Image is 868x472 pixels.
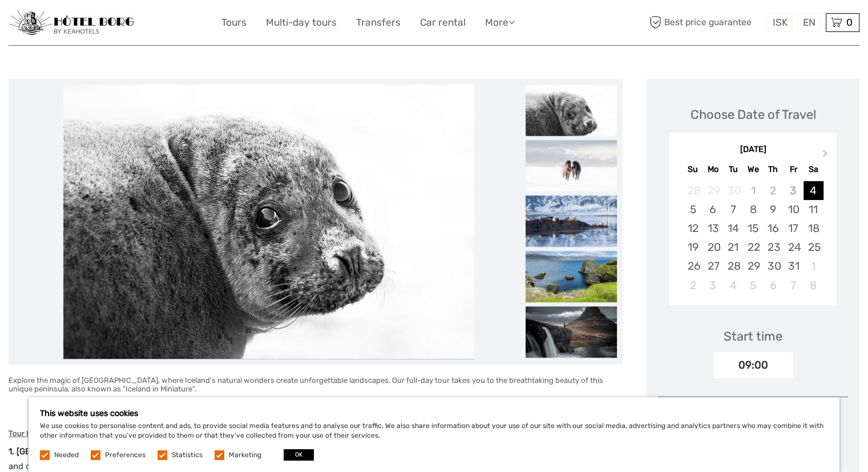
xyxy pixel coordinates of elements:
img: cbc14fd953e14ee899a2a1aff371743a_slider_thumbnail.jpg [526,195,617,247]
div: Choose Tuesday, October 21st, 2025 [723,238,743,257]
div: Sa [804,162,823,177]
strong: 1. [GEOGRAPHIC_DATA]: [9,446,106,457]
h6: Explore the magic of [GEOGRAPHIC_DATA], where Iceland's natural wonders create unforgettable land... [9,376,623,394]
div: Choose Thursday, October 23rd, 2025 [763,238,783,257]
div: Choose Wednesday, October 29th, 2025 [743,257,763,275]
div: Choose Wednesday, November 5th, 2025 [743,276,763,295]
div: Choose Sunday, October 5th, 2025 [683,200,703,219]
div: Th [763,162,783,177]
div: Su [683,162,703,177]
div: Choose Thursday, October 16th, 2025 [763,219,783,238]
a: More [485,14,515,31]
h5: This website uses cookies [40,409,828,418]
div: Fr [783,162,803,177]
button: OK [284,449,314,461]
div: Choose Monday, October 20th, 2025 [703,238,723,257]
div: Choose Thursday, November 6th, 2025 [763,276,783,295]
label: Statistics [172,450,203,460]
label: Marketing [229,450,261,460]
div: Choose Tuesday, November 4th, 2025 [723,276,743,295]
div: month 2025-10 [673,181,833,295]
div: Choose Tuesday, October 7th, 2025 [723,200,743,219]
div: Choose Friday, October 24th, 2025 [783,238,803,257]
div: EN [798,13,821,32]
div: Choose Friday, October 17th, 2025 [783,219,803,238]
div: Choose Sunday, November 2nd, 2025 [683,276,703,295]
div: Choose Friday, October 31st, 2025 [783,257,803,275]
div: Choose Wednesday, October 15th, 2025 [743,219,763,238]
div: Not available Monday, September 29th, 2025 [703,181,723,200]
div: We [743,162,763,177]
img: bdc51987041d4fc9a2de1cb5d8497536_main_slider.jpg [63,85,474,359]
div: Not available Tuesday, September 30th, 2025 [723,181,743,200]
div: Choose Saturday, October 4th, 2025 [804,181,823,200]
div: Choose Saturday, October 18th, 2025 [804,219,823,238]
div: Choose Thursday, October 30th, 2025 [763,257,783,275]
div: We use cookies to personalise content and ads, to provide social media features and to analyse ou... [29,397,839,472]
div: Not available Sunday, September 28th, 2025 [683,181,703,200]
label: Needed [54,450,79,460]
div: Choose Date of Travel [691,106,816,123]
div: Choose Sunday, October 12th, 2025 [683,219,703,238]
div: Choose Wednesday, October 22nd, 2025 [743,238,763,257]
div: Choose Friday, November 7th, 2025 [783,276,803,295]
img: bdc51987041d4fc9a2de1cb5d8497536_slider_thumbnail.jpg [526,85,617,136]
div: Choose Monday, October 27th, 2025 [703,257,723,275]
div: Choose Tuesday, October 14th, 2025 [723,219,743,238]
div: Mo [703,162,723,177]
span: 0 [845,17,854,28]
button: Next Month [817,147,835,165]
a: Tours [221,14,247,31]
div: Not available Thursday, October 2nd, 2025 [763,181,783,200]
div: [DATE] [669,144,837,156]
div: Tu [723,162,743,177]
div: Choose Monday, November 3rd, 2025 [703,276,723,295]
span: Best price guarantee [647,13,765,32]
div: Choose Monday, October 6th, 2025 [703,200,723,219]
div: Choose Tuesday, October 28th, 2025 [723,257,743,275]
div: Not available Wednesday, October 1st, 2025 [743,181,763,200]
div: Choose Saturday, November 8th, 2025 [804,276,823,295]
div: Start time [724,327,782,345]
div: Choose Sunday, October 26th, 2025 [683,257,703,275]
div: Choose Thursday, October 9th, 2025 [763,200,783,219]
img: 97-048fac7b-21eb-4351-ac26-83e096b89eb3_logo_small.jpg [9,10,134,35]
button: Open LiveChat chat widget [131,18,145,31]
div: Choose Sunday, October 19th, 2025 [683,238,703,257]
label: Preferences [105,450,146,460]
div: Choose Saturday, October 11th, 2025 [804,200,823,219]
div: Choose Monday, October 13th, 2025 [703,219,723,238]
img: b67374d2b4b84abc9d0d52d8f488bc48_slider_thumbnail.jpeg [526,306,617,358]
img: 8b095253592042c594a99de246539b94_slider_thumbnail.jpg [526,140,617,191]
a: Car rental [420,14,466,31]
div: Not available Friday, October 3rd, 2025 [783,181,803,200]
span: ISK [773,17,788,28]
div: Choose Friday, October 10th, 2025 [783,200,803,219]
p: We're away right now. Please check back later! [16,20,129,29]
a: Transfers [356,14,401,31]
div: Choose Saturday, October 25th, 2025 [804,238,823,257]
div: Choose Wednesday, October 8th, 2025 [743,200,763,219]
a: Multi-day tours [266,14,337,31]
strong: Tour Highlights: [9,429,63,438]
img: 65e8faae05e74b35a1b9d7b05e6e9689_slider_thumbnail.jpg [526,251,617,302]
div: Choose Saturday, November 1st, 2025 [804,257,823,275]
div: 09:00 [713,352,793,378]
